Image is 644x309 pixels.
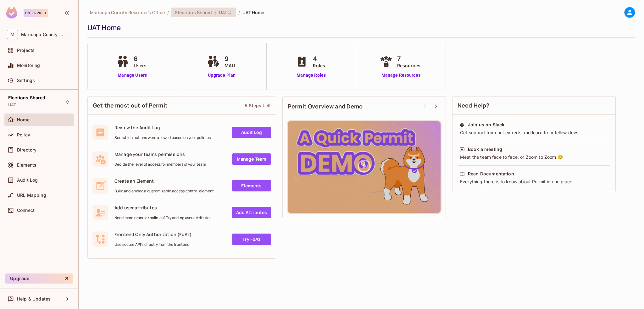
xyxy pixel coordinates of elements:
span: Projects [17,48,35,53]
span: Audit Log [17,178,38,183]
a: Manage Roles [294,72,328,79]
div: Read Documentation [468,171,514,177]
span: Roles [313,62,325,69]
a: Elements [232,180,271,191]
span: Users [134,62,147,69]
span: Home [17,117,30,122]
span: Manage your teams permissions [114,151,206,157]
span: 7 [397,54,420,63]
span: Help & Updates [17,296,51,301]
span: Decide the level of access for members of your team [114,162,206,167]
li: / [167,9,169,15]
span: Elements [17,163,36,168]
span: MAU [225,62,235,69]
span: Connect [17,208,35,213]
span: UAT [8,102,16,108]
a: Audit Log [232,127,271,138]
span: Permit Overview and Demo [288,102,363,110]
button: Upgrade [5,273,73,284]
span: Elections Shared [175,9,212,15]
a: Manage Users [115,72,150,79]
span: Workspace: Maricopa County Recorder's Office [21,32,65,37]
a: Manage Resources [378,72,424,79]
a: Manage Team [232,153,271,165]
span: Elections Shared [8,95,45,100]
span: Review the Audit Log [114,124,211,130]
span: Get the most out of Permit [93,102,168,109]
span: Directory [17,147,36,152]
span: Need Help? [458,102,490,109]
span: Resources [397,62,420,69]
a: Upgrade Plan [206,72,238,79]
span: UAT [219,9,227,15]
div: 5 Steps Left [245,102,271,108]
span: Frontend Only Authorization (FoAz) [114,231,192,237]
span: Settings [17,78,35,83]
span: See which actions were allowed based on your policies [114,135,211,140]
div: UAT Home [87,23,632,32]
span: 4 [313,54,325,63]
div: Join us on Slack [468,122,504,128]
div: Enterprise [24,9,48,17]
span: Policy [17,132,30,137]
span: Add user attributes [114,205,211,211]
div: Everything there is to know about Permit in one place [459,179,608,185]
span: the active workspace [90,9,165,15]
span: M [7,30,18,39]
img: SReyMgAAAABJRU5ErkJggg== [6,7,17,19]
div: Get support from out experts and learn from fellow devs [459,130,608,136]
span: : [214,10,217,15]
span: 6 [134,54,147,63]
span: URL Mapping [17,193,46,198]
span: 9 [225,54,235,63]
div: Book a meeting [468,146,502,152]
li: / [238,9,240,15]
span: Build and embed a customizable access control element [114,189,214,194]
span: Need more granular policies? Try adding user attributes [114,215,211,220]
span: Create an Element [114,178,214,184]
a: Add Attrbutes [232,207,271,218]
span: Use secure API's directly from the frontend [114,242,192,247]
a: Try FoAz [232,234,271,245]
div: Meet the team face to face, or Zoom to Zoom 😉 [459,154,608,160]
span: Monitoring [17,63,40,68]
span: UAT Home [242,9,264,15]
